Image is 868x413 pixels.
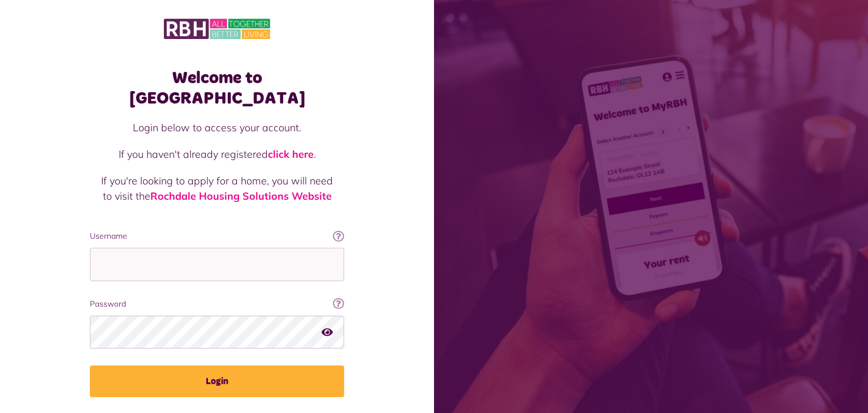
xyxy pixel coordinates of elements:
a: click here [268,148,314,161]
button: Login [90,365,344,397]
p: If you're looking to apply for a home, you will need to visit the [101,173,333,204]
label: Username [90,230,344,242]
label: Password [90,298,344,310]
img: MyRBH [164,17,270,41]
a: Rochdale Housing Solutions Website [150,190,332,203]
p: If you haven't already registered . [101,147,333,162]
h1: Welcome to [GEOGRAPHIC_DATA] [90,68,344,109]
p: Login below to access your account. [101,120,333,135]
